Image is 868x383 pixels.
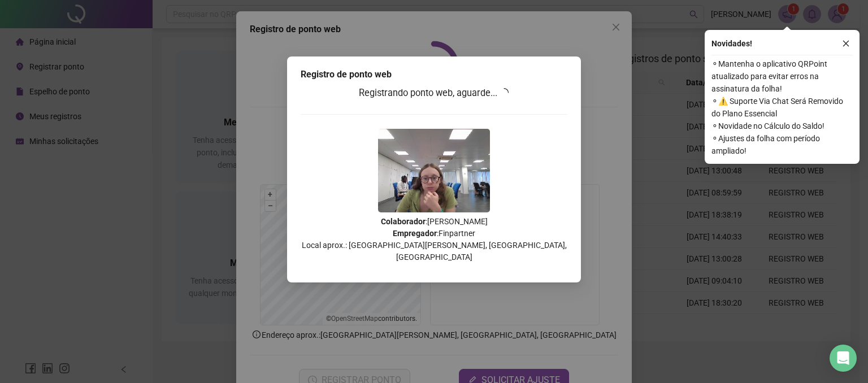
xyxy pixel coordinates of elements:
img: 9k= [378,129,490,212]
strong: Colaborador [381,217,426,226]
span: ⚬ ⚠️ Suporte Via Chat Será Removido do Plano Essencial [711,95,853,120]
span: ⚬ Novidade no Cálculo do Saldo! [711,120,853,132]
p: : [PERSON_NAME] : Finpartner Local aprox.: [GEOGRAPHIC_DATA][PERSON_NAME], [GEOGRAPHIC_DATA], [GE... [301,216,567,263]
span: loading [500,88,510,98]
div: Open Intercom Messenger [830,345,857,372]
span: Novidades ! [711,37,752,50]
span: ⚬ Ajustes da folha com período ampliado! [711,132,853,157]
strong: Empregador [393,229,437,238]
div: Registro de ponto web [301,68,567,81]
h3: Registrando ponto web, aguarde... [301,86,567,101]
span: close [842,40,850,47]
span: ⚬ Mantenha o aplicativo QRPoint atualizado para evitar erros na assinatura da folha! [711,58,853,95]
